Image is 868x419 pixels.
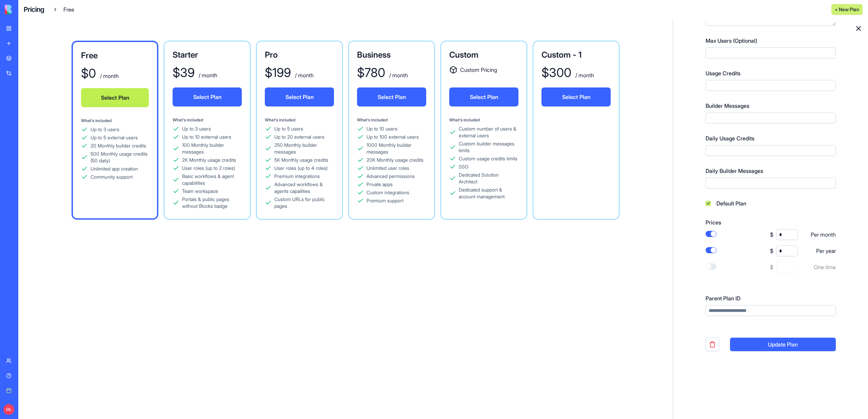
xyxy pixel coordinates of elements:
[274,125,303,132] div: Up to 5 users
[357,49,426,60] div: Business
[367,189,409,196] div: Custom integrations
[459,172,518,185] div: Dedicated Solution Architect
[367,181,393,188] div: Private apps
[706,218,836,226] label: Prices
[182,165,235,172] div: User roles (up to 2 roles)
[265,87,334,106] button: Select Plan
[803,247,836,255] div: Per year
[770,263,773,271] div: $
[81,88,149,107] button: Select Plan
[274,196,334,209] div: Custom URLs for public pages
[265,49,334,60] div: Pro
[81,50,149,61] div: Free
[3,404,14,415] span: ML
[460,66,497,74] span: Custom Pricing
[91,134,138,141] div: Up to 5 external users
[173,87,242,106] button: Select Plan
[716,199,746,207] label: Default Plan
[367,165,409,172] div: Unlimited user roles
[81,118,149,123] div: What's included
[173,117,242,123] div: What's included
[91,142,146,149] div: 20 Monthly builder credits
[357,117,426,123] div: What's included
[367,134,419,140] div: Up to 100 external users
[449,117,518,123] div: What's included
[173,66,195,79] div: $ 39
[449,87,518,106] button: Select Plan
[831,6,863,13] a: + New Plan
[533,41,619,220] a: Custom - 1$300 / monthSelect Plan
[459,125,518,139] div: Custom number of users & external users
[197,71,217,79] div: / month
[182,173,242,186] div: Basic workflows & agent capabilities
[91,126,119,133] div: Up to 3 users
[265,117,334,123] div: What's included
[274,157,328,163] div: 5K Monthly usage credits
[182,125,211,132] div: Up to 3 users
[459,163,469,170] div: SSO
[182,142,242,155] div: 100 Monthly builder messages
[182,134,231,140] div: Up to 10 external users
[459,140,518,154] div: Custom builder messages limits
[357,87,426,106] button: Select Plan
[706,102,836,110] label: Builder Messages
[706,167,836,175] label: Daily Builder Messages
[173,49,242,60] div: Starter
[256,41,343,220] a: Pro$199 / monthSelect PlanWhat's includedUp to 5 usersUp to 20 external users250 Monthly builder ...
[706,37,836,45] label: Max Users (Optional)
[81,66,96,80] div: $ 0
[182,196,242,209] div: Portals & public pages without Blocks badge
[53,5,74,14] div: Free
[5,5,47,14] img: logo
[730,338,836,351] button: Update Plan
[91,174,133,180] div: Community support
[274,181,334,195] div: Advanced workflows & agents capailities
[803,263,836,271] div: One time
[182,188,218,195] div: Team workspace
[24,5,44,14] a: Pricing
[541,87,611,106] button: Select Plan
[274,134,324,140] div: Up to 20 external users
[706,134,836,142] label: Daily Usage Credits
[367,197,403,204] div: Premium support
[99,72,119,80] div: / month
[388,71,408,79] div: / month
[706,294,836,302] label: Parent Plan ID
[541,66,571,79] div: $ 300
[274,173,320,180] div: Premium integrations
[265,66,291,79] div: $ 199
[367,142,426,155] div: 1000 Monthly builder messages
[294,71,314,79] div: / month
[367,125,397,132] div: Up to 10 users
[459,186,518,200] div: Dedicated support & account management
[706,69,836,77] label: Usage Credits
[541,49,611,60] div: Custom - 1
[803,231,836,239] div: Per month
[770,231,773,239] div: $
[367,157,423,163] div: 20K Monthly usage credits
[831,4,863,15] button: + New Plan
[182,157,236,163] div: 2K Monthly usage credits
[770,247,773,255] div: $
[574,71,594,79] div: / month
[348,41,435,220] a: Business$780 / monthSelect PlanWhat's includedUp to 10 usersUp to 100 external users1000 Monthly ...
[357,66,385,79] div: $ 780
[72,41,158,220] a: Free$0 / monthSelect PlanWhat's includedUp to 3 usersUp to 5 external users20 Monthly builder cre...
[449,49,518,60] div: Custom
[274,165,328,172] div: User roles (up to 4 roles)
[459,155,517,162] div: Custom usage credits limits
[91,151,149,164] div: 500 Monthly usage credits (50 daily)
[367,173,415,180] div: Advanced permissions
[440,41,527,220] a: CustomCustom PricingSelect PlanWhat's includedCustom number of users & external usersCustom build...
[91,165,138,172] div: Unlimited app creation
[274,142,334,155] div: 250 Monthly builder messages
[164,41,251,220] a: Starter$39 / monthSelect PlanWhat's includedUp to 3 usersUp to 10 external users100 Monthly build...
